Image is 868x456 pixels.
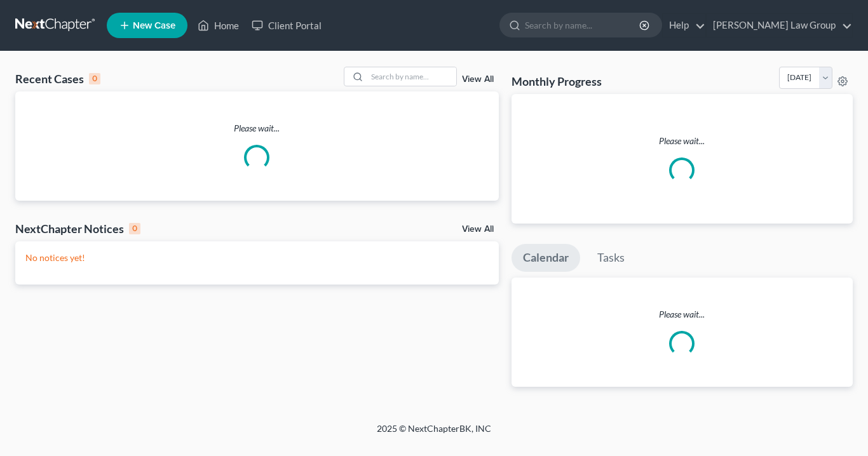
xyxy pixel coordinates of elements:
[72,422,796,445] div: 2025 © NextChapterBK, INC
[25,251,489,264] p: No notices yet!
[133,21,175,30] span: New Case
[129,223,140,234] div: 0
[89,73,100,84] div: 0
[191,14,245,37] a: Home
[522,135,843,147] p: Please wait...
[512,74,602,89] h3: Monthly Progress
[512,308,853,321] p: Please wait...
[367,67,456,86] input: Search by name...
[15,221,140,236] div: NextChapter Notices
[15,71,100,86] div: Recent Cases
[663,14,705,37] a: Help
[512,244,580,272] a: Calendar
[707,14,852,37] a: [PERSON_NAME] Law Group
[462,75,494,84] a: View All
[462,225,494,234] a: View All
[245,14,328,37] a: Client Portal
[525,13,641,37] input: Search by name...
[15,122,499,135] p: Please wait...
[586,244,636,272] a: Tasks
